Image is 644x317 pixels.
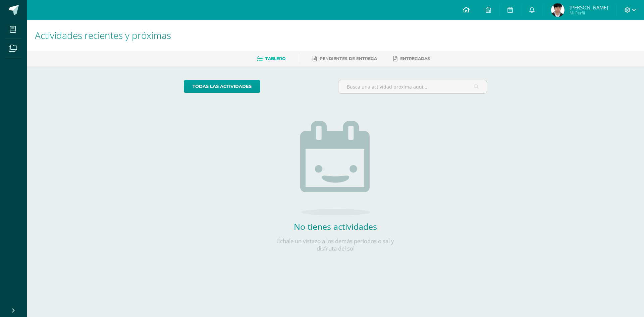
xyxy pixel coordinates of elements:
[338,80,487,93] input: Busca una actividad próxima aquí...
[257,53,285,64] a: Tablero
[400,56,430,61] span: Entregadas
[268,237,402,252] p: Échale un vistazo a los demás períodos o sal y disfruta del sol
[313,53,377,64] a: Pendientes de entrega
[268,221,402,232] h2: No tienes actividades
[570,10,608,16] span: Mi Perfil
[551,3,565,17] img: 3045d4310834baef8383291d54d51643.png
[35,29,171,42] span: Actividades recientes y próximas
[184,80,260,93] a: todas las Actividades
[300,121,371,215] img: no_activities.png
[265,56,285,61] span: Tablero
[320,56,377,61] span: Pendientes de entrega
[570,4,608,11] span: [PERSON_NAME]
[393,53,430,64] a: Entregadas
